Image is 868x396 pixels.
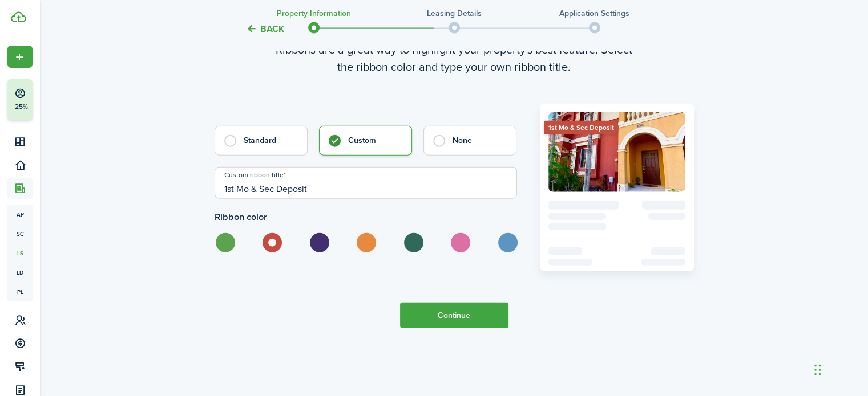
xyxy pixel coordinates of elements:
[7,46,33,68] button: Open menu
[559,7,629,19] stepper-dot-title: Application settings
[548,112,685,192] img: Avatar
[277,7,351,19] stepper-dot-title: Property information
[7,79,102,120] button: 25%
[348,135,400,146] control-radio-card-title: Custom
[814,353,821,387] div: Drag
[400,303,508,328] button: Continue
[7,282,33,301] a: pl
[544,121,619,134] ribbon: 1st Mo & Sec Deposit
[215,167,517,199] input: Enter your ribbon title up to 20 characters
[453,135,504,146] control-radio-card-title: None
[427,7,482,19] stepper-dot-title: Leasing details
[7,205,33,224] a: ap
[246,23,284,35] button: Back
[244,135,296,146] control-radio-card-title: Standard
[215,210,517,224] h3: Ribbon color
[7,224,33,243] a: sc
[11,11,26,22] img: TenantCloud
[7,243,33,263] a: ls
[811,341,868,396] iframe: Chat Widget
[14,102,29,112] p: 25%
[215,41,694,75] wizard-step-header-description: Ribbons are a great way to highlight your property's best feature. Select the ribbon color and ty...
[7,263,33,282] a: ld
